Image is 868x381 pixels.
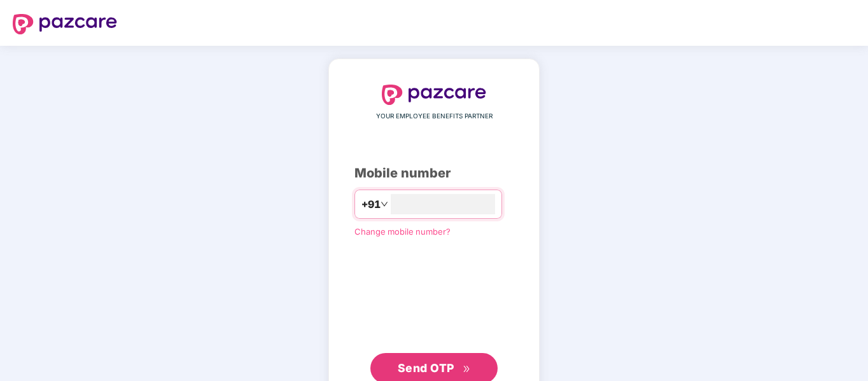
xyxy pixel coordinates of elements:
[361,197,381,212] span: +91
[13,14,117,34] img: logo
[376,111,493,121] span: YOUR EMPLOYEE BENEFITS PARTNER
[354,163,514,183] div: Mobile number
[398,361,454,375] span: Send OTP
[382,85,486,105] img: logo
[354,226,451,237] a: Change mobile number?
[463,365,471,373] span: double-right
[381,200,388,208] span: down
